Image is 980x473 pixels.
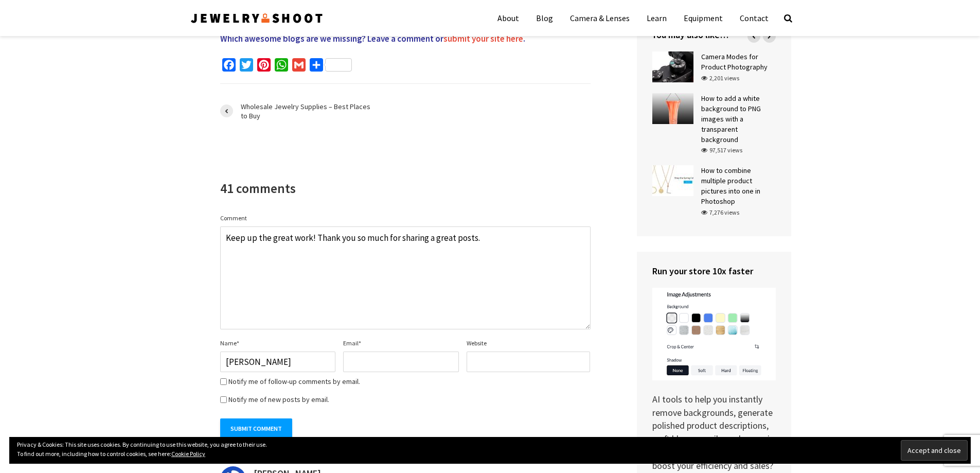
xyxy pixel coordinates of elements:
[29,16,50,25] div: v 4.0.25
[701,94,761,144] a: How to add a white background to PNG images with a transparent background
[171,450,205,458] a: Cookie Policy
[562,5,637,31] a: Camera & Lenses
[273,58,290,75] a: WhatsApp
[901,440,968,461] input: Accept and close
[114,61,173,67] div: Keywords by Traffic
[16,27,25,35] img: website_grey.svg
[28,60,36,68] img: tab_domain_overview_orange.svg
[220,340,239,346] label: Name
[701,208,739,217] div: 7,276 views
[639,5,674,31] a: Learn
[652,265,776,277] h4: Run your store 10x faster
[238,58,255,75] a: Twitter
[255,58,273,75] a: Pinterest
[701,146,742,155] div: 97,517 views
[220,58,238,75] a: Facebook
[701,74,739,83] div: 2,201 views
[241,102,370,120] span: Wholesale Jewelry Supplies – Best Places to Buy
[39,61,92,67] div: Domain Overview
[220,418,292,439] input: Submit Comment
[102,60,111,68] img: tab_keywords_by_traffic_grey.svg
[467,340,487,346] label: Website
[443,33,523,45] a: submit your site here
[490,5,527,31] a: About
[220,180,296,197] h4: 41 comments
[701,52,768,72] a: Camera Modes for Product Photography
[528,5,561,31] a: Blog
[228,396,329,403] label: Notify me of new posts by email.
[9,437,971,464] div: Privacy & Cookies: This site uses cookies. By continuing to use this website, you agree to their ...
[27,27,113,35] div: Domain: [DOMAIN_NAME]
[732,5,776,31] a: Contact
[343,340,361,346] label: Email
[290,58,308,75] a: Gmail
[308,58,354,75] a: Share
[220,102,405,120] a: Wholesale Jewelry Supplies – Best Places to Buy
[676,5,730,31] a: Equipment
[16,16,25,25] img: logo_orange.svg
[220,215,247,221] label: Comment
[220,33,525,45] strong: Which awesome blogs are we missing? Leave a comment or .
[701,166,760,206] a: How to combine multiple product pictures into one in Photoshop
[652,288,776,472] p: AI tools to help you instantly remove backgrounds, generate polished product descriptions, craft ...
[189,10,324,26] img: Jewelry Photographer Bay Area - San Francisco | Nationwide via Mail
[228,378,360,385] label: Notify me of follow-up comments by email.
